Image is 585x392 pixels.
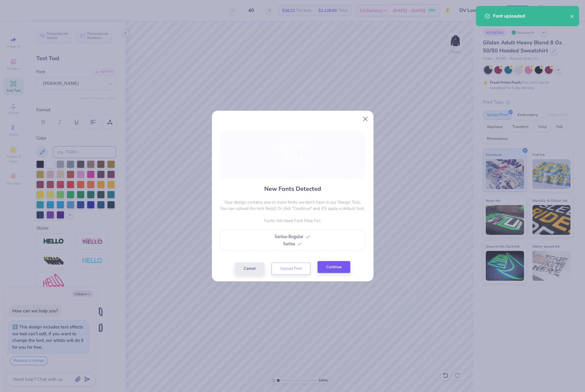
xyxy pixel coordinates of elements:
span: Sarina [283,241,295,246]
div: Font uploaded [493,13,570,20]
span: Sarina-Regular [275,234,304,239]
h4: New Fonts Detected [264,185,321,193]
p: Fonts We Need Font Files For: [220,218,365,224]
button: Close [359,113,371,125]
button: Continue [317,261,350,273]
button: Cancel [235,263,264,275]
button: close [570,13,574,20]
p: Your design contains one or more fonts we don't have in our Design Tool. You can upload the font ... [220,199,365,212]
